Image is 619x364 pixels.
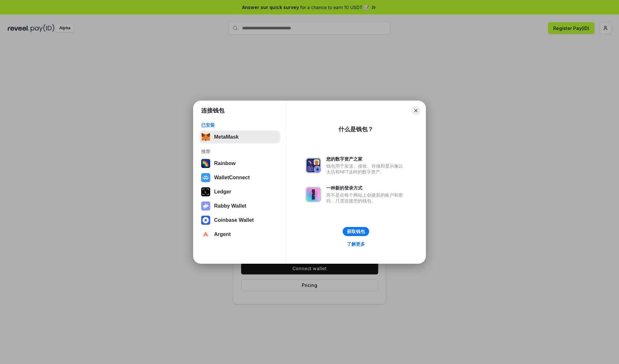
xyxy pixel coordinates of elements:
[326,156,406,162] div: 您的数字资产之家
[199,157,280,170] button: Rainbow
[306,187,321,202] img: svg+xml,%3Csvg%20xmlns%3D%22http%3A%2F%2Fwww.w3.org%2F2000%2Fsvg%22%20fill%3D%22none%22%20viewBox...
[201,216,210,225] img: svg+xml,%3Csvg%20width%3D%2228%22%20height%3D%2228%22%20viewBox%3D%220%200%2028%2028%22%20fill%3D...
[201,149,278,154] div: 推荐
[306,158,321,173] img: svg+xml,%3Csvg%20xmlns%3D%22http%3A%2F%2Fwww.w3.org%2F2000%2Fsvg%22%20fill%3D%22none%22%20viewBox...
[411,106,420,115] button: Close
[214,134,239,140] div: MetaMask
[199,214,280,227] button: Coinbase Wallet
[347,229,365,234] div: 获取钱包
[201,107,224,114] h1: 连接钱包
[199,185,280,198] button: Ledger
[201,159,210,168] img: svg+xml,%3Csvg%20width%3D%22120%22%20height%3D%22120%22%20viewBox%3D%220%200%20120%20120%22%20fil...
[326,163,406,175] div: 钱包用于发送、接收、存储和显示像以太坊和NFT这样的数字资产。
[199,200,280,212] button: Rabby Wallet
[214,231,231,237] div: Argent
[326,185,406,191] div: 一种新的登录方式
[201,230,210,239] img: svg+xml,%3Csvg%20width%3D%2228%22%20height%3D%2228%22%20viewBox%3D%220%200%2028%2028%22%20fill%3D...
[214,175,250,181] div: WalletConnect
[199,171,280,184] button: WalletConnect
[201,187,210,196] img: svg+xml,%3Csvg%20xmlns%3D%22http%3A%2F%2Fwww.w3.org%2F2000%2Fsvg%22%20width%3D%2228%22%20height%3...
[214,203,246,209] div: Rabby Wallet
[201,122,278,128] div: 已安装
[201,202,210,211] img: svg+xml,%3Csvg%20xmlns%3D%22http%3A%2F%2Fwww.w3.org%2F2000%2Fsvg%22%20fill%3D%22none%22%20viewBox...
[343,227,369,236] button: 获取钱包
[199,131,280,143] button: MetaMask
[326,192,406,204] div: 而不是在每个网站上创建新的账户和密码，只需连接您的钱包。
[343,240,369,248] a: 了解更多
[201,173,210,182] img: svg+xml,%3Csvg%20width%3D%2228%22%20height%3D%2228%22%20viewBox%3D%220%200%2028%2028%22%20fill%3D...
[214,217,254,223] div: Coinbase Wallet
[214,189,231,195] div: Ledger
[214,161,236,166] div: Rainbow
[347,241,365,247] div: 了解更多
[339,125,373,133] div: 什么是钱包？
[199,228,280,241] button: Argent
[201,133,210,142] img: svg+xml,%3Csvg%20fill%3D%22none%22%20height%3D%2233%22%20viewBox%3D%220%200%2035%2033%22%20width%...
